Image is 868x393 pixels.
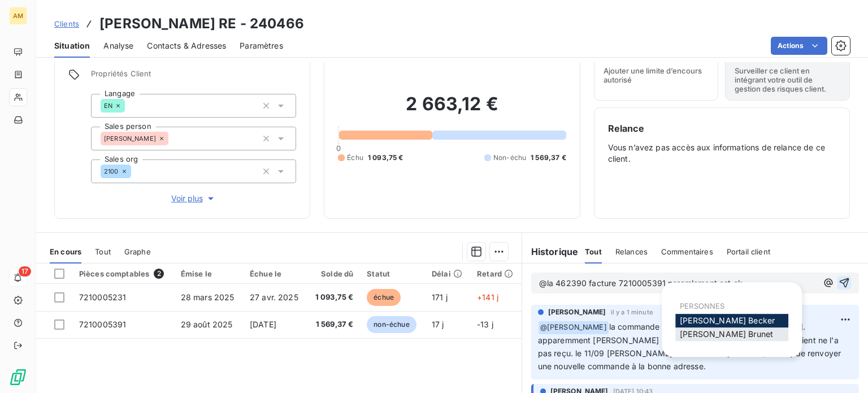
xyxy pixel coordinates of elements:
[9,368,27,386] img: Logo LeanPay
[727,247,770,256] span: Portail client
[9,7,27,25] div: AM
[240,40,283,51] span: Paramètres
[367,289,401,306] span: échue
[735,66,840,93] span: Surveiller ce client en intégrant votre outil de gestion des risques client.
[680,329,773,339] span: [PERSON_NAME] Brunet
[250,292,298,302] span: 27 avr. 2025
[54,19,79,28] span: Clients
[50,247,81,256] span: En cours
[531,153,566,163] span: 1 569,37 €
[124,247,151,256] span: Graphe
[91,69,296,85] span: Propriétés Client
[168,133,177,144] input: Ajouter une valeur
[314,292,353,303] span: 1 093,75 €
[131,166,140,176] input: Ajouter une valeur
[314,269,353,278] div: Solde dû
[19,266,31,277] span: 17
[477,269,515,278] div: Retard
[54,18,79,29] a: Clients
[477,292,498,302] span: +141 j
[154,269,164,279] span: 2
[522,245,579,258] h6: Historique
[539,278,743,288] span: @la 462390 facture 7210005391 noramlement est ok
[125,101,134,111] input: Ajouter une valeur
[585,247,602,256] span: Tout
[338,93,566,127] h2: 2 663,12 €
[54,40,90,51] span: Situation
[367,269,418,278] div: Statut
[538,322,844,371] span: la commande 440846 traitée par [PERSON_NAME]. apparemment [PERSON_NAME] a envoyé à la mauvaise ad...
[432,319,444,329] span: 17 j
[95,247,111,256] span: Tout
[347,153,363,163] span: Échu
[250,319,276,329] span: [DATE]
[79,269,167,279] div: Pièces comptables
[314,319,353,330] span: 1 569,37 €
[615,247,648,256] span: Relances
[539,321,609,334] span: @ [PERSON_NAME]
[611,309,653,316] span: il y a 1 minute
[368,153,403,163] span: 1 093,75 €
[104,168,119,175] span: 2100
[432,269,463,278] div: Délai
[680,316,775,325] span: [PERSON_NAME] Becker
[103,40,133,51] span: Analyse
[99,14,304,34] h3: [PERSON_NAME] RE - 240466
[604,66,709,84] span: Ajouter une limite d’encours autorisé
[680,301,724,310] span: PERSONNES
[181,292,235,302] span: 28 mars 2025
[181,269,236,278] div: Émise le
[91,192,296,205] button: Voir plus
[477,319,493,329] span: -13 j
[181,319,233,329] span: 29 août 2025
[367,316,416,333] span: non-échue
[171,193,216,204] span: Voir plus
[830,355,857,382] iframe: Intercom live chat
[104,135,156,142] span: [PERSON_NAME]
[608,122,836,135] h6: Relance
[79,319,127,329] span: 7210005391
[147,40,226,51] span: Contacts & Adresses
[79,292,127,302] span: 7210005231
[104,102,112,109] span: EN
[771,37,827,55] button: Actions
[548,307,606,317] span: [PERSON_NAME]
[661,247,713,256] span: Commentaires
[250,269,300,278] div: Échue le
[608,122,836,205] div: Vous n’avez pas accès aux informations de relance de ce client.
[432,292,448,302] span: 171 j
[336,144,341,153] span: 0
[493,153,526,163] span: Non-échu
